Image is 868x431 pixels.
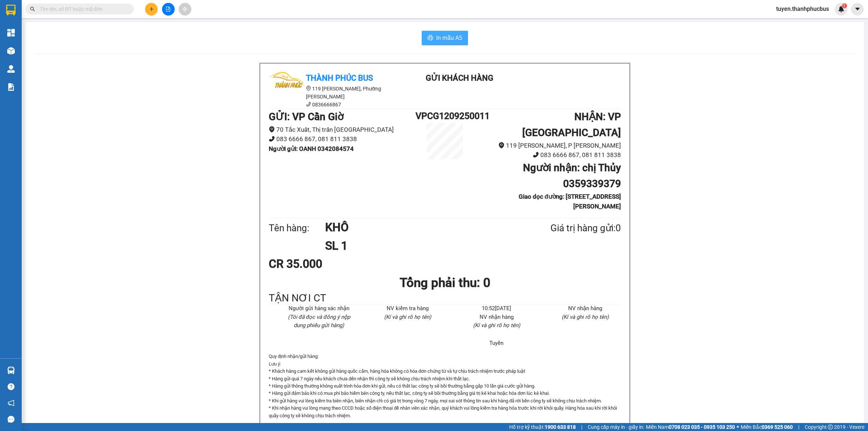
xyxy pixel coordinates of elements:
div: TẬN NƠI CT [269,293,621,304]
h1: VPCG1209250011 [416,109,474,123]
img: icon-new-feature [838,6,844,12]
li: 70 Tắc Xuất, Thị trấn [GEOGRAPHIC_DATA] [269,125,416,135]
img: warehouse-icon [7,367,15,374]
span: Cung cấp máy in - giấy in: [588,423,644,431]
span: aim [182,7,187,12]
strong: 0708 023 035 - 0935 103 250 [669,424,735,430]
i: (Kí và ghi rõ họ tên) [473,322,520,329]
span: caret-down [854,6,861,12]
div: Giá trị hàng gửi: 0 [515,221,621,236]
p: * Hàng gửi thông thường không xuất trình hóa đơn khi gửi, nếu có thất lạc công ty sẽ bồi thường b... [269,383,621,390]
span: message [8,416,14,423]
li: Người gửi hàng xác nhận [283,304,355,313]
p: * Khi gửi hàng vui lòng kiểm tra biên nhận, biên nhận chỉ có giá trị trong vòng 7 ngày, mọi sai s... [269,397,621,405]
img: logo-vxr [6,5,16,16]
span: question-circle [8,383,14,390]
span: printer [427,35,433,42]
button: caret-down [851,3,864,16]
div: CR 35.000 [269,255,385,273]
span: environment [306,86,311,91]
span: Hỗ trợ kỹ thuật: [509,423,576,431]
span: tuyen.thanhphucbus [770,4,835,13]
i: (Kí và ghi rõ họ tên) [562,314,609,320]
span: Miền Bắc [741,423,793,431]
p: * Khi nhận hàng vui lòng mang theo CCCD hoặc số điện thoại để nhân viên xác nhận, quý khách vui l... [269,405,621,419]
input: Tìm tên, số ĐT hoặc mã đơn [40,5,125,13]
img: warehouse-icon [7,65,15,73]
span: file-add [166,7,171,12]
span: ⚪️ [737,426,739,428]
b: Gửi khách hàng [426,73,493,83]
li: 10:52[DATE] [461,304,532,313]
i: (Tôi đã đọc và đồng ý nộp dung phiếu gửi hàng) [288,314,350,329]
li: NV nhận hàng [461,313,532,322]
img: solution-icon [7,83,15,91]
button: printerIn mẫu A5 [422,31,468,45]
span: phone [306,102,311,107]
b: GỬI : VP Cần Giờ [269,111,344,123]
span: plus [149,7,154,12]
button: plus [145,3,158,16]
p: * Khách hàng cam kết không gửi hàng quốc cấm, hàng hóa không có hóa đơn chứng từ và tự chịu trách... [269,368,621,375]
sup: 1 [842,3,847,8]
div: Quy định nhận/gửi hàng : [269,353,621,419]
button: aim [179,3,191,16]
li: 0836666867 [269,101,399,109]
button: file-add [162,3,175,16]
span: environment [498,142,505,148]
span: Miền Nam [646,423,735,431]
li: NV kiểm tra hàng [372,304,444,313]
p: Lưu ý: [269,360,621,368]
i: (Kí và ghi rõ họ tên) [384,314,431,320]
span: | [798,423,799,431]
b: Thành Phúc Bus [306,73,373,83]
b: NHẬN : VP [GEOGRAPHIC_DATA] [522,111,621,139]
span: copyright [828,424,833,430]
b: Người gửi : OANH 0342084574 [269,145,354,152]
h1: SL 1 [325,237,515,255]
span: | [581,423,582,431]
strong: 1900 633 818 [545,424,576,430]
strong: 0369 525 060 [762,424,793,430]
img: warehouse-icon [7,47,15,55]
span: search [30,7,35,12]
b: Giao dọc đường: [STREET_ADDRESS][PERSON_NAME] [519,193,621,210]
h1: KHÔ [325,218,515,236]
p: * Hàng gửi đảm bảo khi có mua phí bảo hiểm bên công ty, nếu thất lạc, công ty sẽ bồi thường bằng ... [269,390,621,397]
b: Người nhận : chị Thủy 0359339379 [523,162,621,190]
li: NV nhận hàng [550,304,621,313]
img: logo.jpg [269,72,305,108]
li: 119 [PERSON_NAME], P [PERSON_NAME] [474,141,621,151]
li: Tuyền [461,339,532,348]
li: 119 [PERSON_NAME], Phường [PERSON_NAME] [269,85,399,101]
img: dashboard-icon [7,29,15,37]
span: 1 [843,3,846,8]
p: * Hàng gửi quá 7 ngày nếu khách chưa đến nhận thì công ty sẽ không chịu trách nhiệm khi thất lạc. [269,375,621,383]
span: In mẫu A5 [436,33,462,42]
li: 083 6666 867, 081 811 3838 [269,134,416,144]
span: phone [269,136,275,142]
span: notification [8,400,14,406]
span: environment [269,126,275,132]
div: Tên hàng: [269,221,325,236]
span: phone [533,152,539,158]
h1: Tổng phải thu: 0 [269,273,621,293]
li: 083 6666 867, 081 811 3838 [474,150,621,160]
